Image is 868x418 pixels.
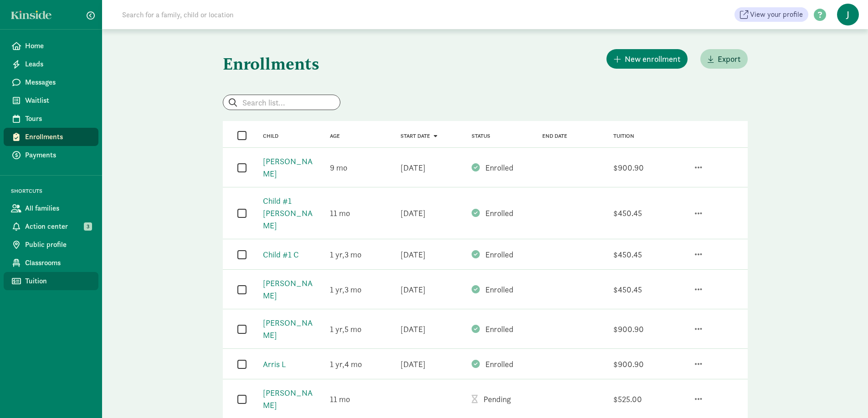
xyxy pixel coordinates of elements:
[25,203,91,214] span: All families
[25,40,91,51] span: Home
[117,5,372,24] input: Search for a family, child or location
[401,161,426,174] div: [DATE]
[401,133,430,139] span: Start date
[4,128,98,146] a: Enrollments
[401,133,437,139] a: Start date
[401,248,426,261] div: [DATE]
[330,249,344,260] span: 1
[4,199,98,217] a: All families
[613,207,642,219] div: $450.45
[330,324,344,334] span: 1
[485,359,514,369] span: Enrolled
[25,77,91,88] span: Messages
[263,156,313,179] a: [PERSON_NAME]
[613,283,642,296] div: $450.45
[613,358,644,370] div: $900.90
[25,131,91,142] span: Enrollments
[344,359,362,369] span: 4
[84,222,92,231] span: 3
[263,196,313,231] a: Child #1 [PERSON_NAME]
[25,95,91,106] span: Waitlist
[344,249,361,260] span: 3
[344,324,361,334] span: 5
[330,284,344,295] span: 1
[485,249,514,260] span: Enrolled
[25,113,91,124] span: Tours
[263,317,313,340] a: [PERSON_NAME]
[613,133,634,139] a: Tuition
[4,55,98,73] a: Leads
[330,162,347,173] span: 9
[483,394,511,404] span: Pending
[4,110,98,128] a: Tours
[472,133,490,139] a: Status
[263,388,313,410] a: [PERSON_NAME]
[4,217,98,236] a: Action center 3
[25,221,91,232] span: Action center
[734,7,808,22] a: View your profile
[330,133,340,139] a: Age
[25,257,91,268] span: Classrooms
[4,236,98,254] a: Public profile
[4,73,98,91] a: Messages
[401,283,426,296] div: [DATE]
[25,276,91,287] span: Tuition
[613,323,644,335] div: $900.90
[837,4,859,25] span: J
[700,49,748,69] button: Export
[25,239,91,250] span: Public profile
[4,37,98,55] a: Home
[542,133,567,139] a: End date
[4,146,98,164] a: Payments
[718,53,740,65] span: Export
[606,49,688,69] button: New enrollment
[613,393,642,405] div: $525.00
[330,359,344,369] span: 1
[25,150,91,161] span: Payments
[4,254,98,272] a: Classrooms
[344,284,361,295] span: 3
[25,59,91,70] span: Leads
[401,323,426,335] div: [DATE]
[223,47,319,80] h1: Enrollments
[613,161,644,174] div: $900.90
[401,358,426,370] div: [DATE]
[4,272,98,290] a: Tuition
[263,133,278,139] a: Child
[485,324,514,334] span: Enrolled
[485,208,514,218] span: Enrolled
[485,162,514,173] span: Enrolled
[485,284,514,295] span: Enrolled
[263,359,286,369] a: Arris L
[613,248,642,261] div: $450.45
[625,53,680,65] span: New enrollment
[330,208,350,218] span: 11
[263,249,299,260] a: Child #1 C
[223,95,340,110] input: Search list...
[750,9,803,20] span: View your profile
[401,207,426,219] div: [DATE]
[263,278,313,301] a: [PERSON_NAME]
[4,91,98,110] a: Waitlist
[330,394,350,404] span: 11
[822,374,868,418] iframe: Chat Widget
